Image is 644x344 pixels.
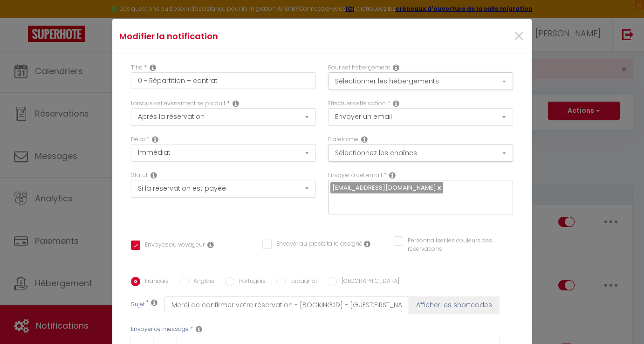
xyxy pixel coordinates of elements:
label: Envoyer ce message [131,325,189,334]
label: Portugais [234,277,266,287]
i: Action Time [152,136,158,143]
label: Délai [131,135,145,144]
button: Close [513,27,525,47]
i: Envoyer au voyageur [207,241,214,248]
i: Envoyer au prestataire si il est assigné [364,240,370,248]
button: Afficher les shortcodes [409,296,499,313]
i: Title [150,64,156,71]
i: Booking status [151,172,157,179]
span: [EMAIL_ADDRESS][DOMAIN_NAME] [332,183,436,192]
i: Action Channel [361,136,368,143]
span: × [513,22,525,50]
label: Statut [131,171,148,180]
label: Espagnol [286,277,317,287]
i: Message [196,325,202,333]
i: Subject [151,299,158,306]
i: Recipient [389,172,396,179]
button: Sélectionnez les chaînes [328,144,513,162]
i: Action Type [393,100,399,107]
label: Envoyer à cet email [328,171,382,180]
label: Lorsque cet événement se produit [131,99,226,108]
h4: Modifier la notification [119,30,385,43]
label: Anglais [189,277,214,287]
label: Français [140,277,169,287]
label: Titre [131,63,143,72]
label: Effectuer cette action [328,99,386,108]
i: This Rental [393,64,399,71]
label: [GEOGRAPHIC_DATA] [337,277,399,287]
label: Sujet [131,300,145,310]
button: Sélectionner les hébergements [328,72,513,90]
label: Pour cet hébergement [328,63,390,72]
i: Event Occur [233,100,239,107]
button: Ouvrir le widget de chat LiveChat [7,4,35,32]
iframe: Chat [604,302,637,337]
label: Plateforme [328,135,358,144]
